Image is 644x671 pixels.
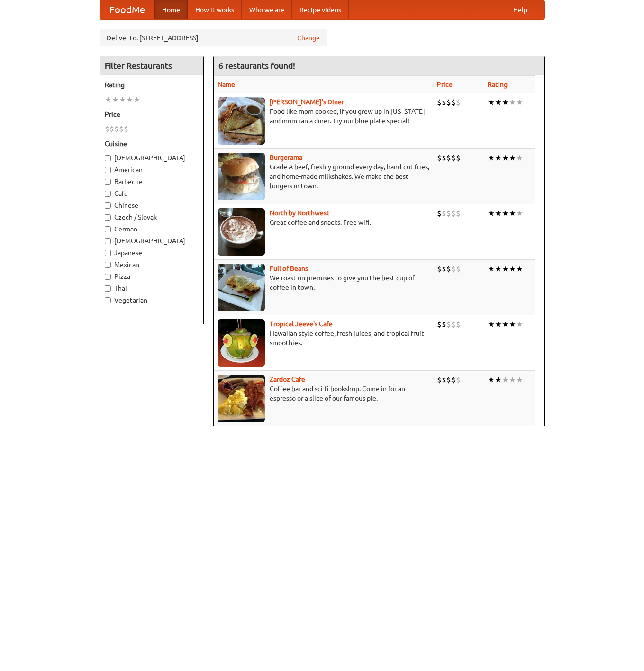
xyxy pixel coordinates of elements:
[488,81,508,88] a: Rating
[451,153,456,163] li: $
[105,238,111,244] input: [DEMOGRAPHIC_DATA]
[495,319,502,330] li: ★
[100,29,327,46] div: Deliver to: [STREET_ADDRESS]
[270,98,344,106] a: [PERSON_NAME]'s Diner
[105,201,199,210] label: Chinese
[446,264,451,274] li: $
[119,124,124,134] li: $
[456,375,461,385] li: $
[218,107,429,126] p: Food like mom cooked, if you grew up in [US_STATE] and mom ran a diner. Try our blue plate special!
[451,97,456,108] li: $
[442,153,446,163] li: $
[437,81,453,88] a: Price
[218,375,265,422] img: zardoz.jpg
[218,153,265,200] img: burgerama.jpg
[451,375,456,385] li: $
[126,94,133,105] li: ★
[218,218,429,227] p: Great coffee and snacks. Free wifi.
[105,212,199,222] label: Czech / Slovak
[218,273,429,292] p: We roast on premises to give you the best cup of coffee in town.
[442,208,446,219] li: $
[516,208,523,219] li: ★
[105,284,199,293] label: Thai
[100,0,154,19] a: FoodMe
[446,208,451,219] li: $
[270,154,302,161] a: Burgerama
[488,153,495,163] li: ★
[488,319,495,330] li: ★
[105,139,199,148] h5: Cuisine
[114,124,119,134] li: $
[451,264,456,274] li: $
[270,376,305,383] a: Zardoz Cafe
[105,155,111,161] input: [DEMOGRAPHIC_DATA]
[516,319,523,330] li: ★
[488,208,495,219] li: ★
[502,208,509,219] li: ★
[495,375,502,385] li: ★
[456,97,461,108] li: $
[270,320,333,328] a: Tropical Jeeve's Cafe
[446,375,451,385] li: $
[105,177,199,186] label: Barbecue
[516,97,523,108] li: ★
[105,295,199,305] label: Vegetarian
[109,124,114,134] li: $
[502,97,509,108] li: ★
[105,226,111,232] input: German
[124,124,128,134] li: $
[442,319,446,330] li: $
[105,124,109,134] li: $
[516,375,523,385] li: ★
[495,153,502,163] li: ★
[105,167,111,173] input: American
[105,236,199,246] label: [DEMOGRAPHIC_DATA]
[292,0,349,19] a: Recipe videos
[218,97,265,145] img: sallys.jpg
[297,33,320,43] a: Change
[105,272,199,281] label: Pizza
[105,80,199,90] h5: Rating
[456,153,461,163] li: $
[509,319,516,330] li: ★
[446,97,451,108] li: $
[442,264,446,274] li: $
[509,97,516,108] li: ★
[133,94,140,105] li: ★
[270,209,329,217] a: North by Northwest
[119,94,126,105] li: ★
[218,264,265,311] img: beans.jpg
[105,297,111,303] input: Vegetarian
[218,81,235,88] a: Name
[502,264,509,274] li: ★
[495,264,502,274] li: ★
[437,319,442,330] li: $
[218,208,265,256] img: north.jpg
[105,165,199,175] label: American
[442,375,446,385] li: $
[105,202,111,209] input: Chinese
[506,0,535,19] a: Help
[112,94,119,105] li: ★
[242,0,292,19] a: Who we are
[218,384,429,403] p: Coffee bar and sci-fi bookshop. Come in for an espresso or a slice of our famous pie.
[100,56,203,75] h4: Filter Restaurants
[456,208,461,219] li: $
[105,250,111,256] input: Japanese
[437,208,442,219] li: $
[451,208,456,219] li: $
[495,97,502,108] li: ★
[105,224,199,234] label: German
[270,265,308,272] a: Full of Beans
[437,97,442,108] li: $
[105,179,111,185] input: Barbecue
[105,285,111,292] input: Thai
[105,214,111,221] input: Czech / Slovak
[218,162,429,191] p: Grade A beef, freshly ground every day, hand-cut fries, and home-made milkshakes. We make the bes...
[495,208,502,219] li: ★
